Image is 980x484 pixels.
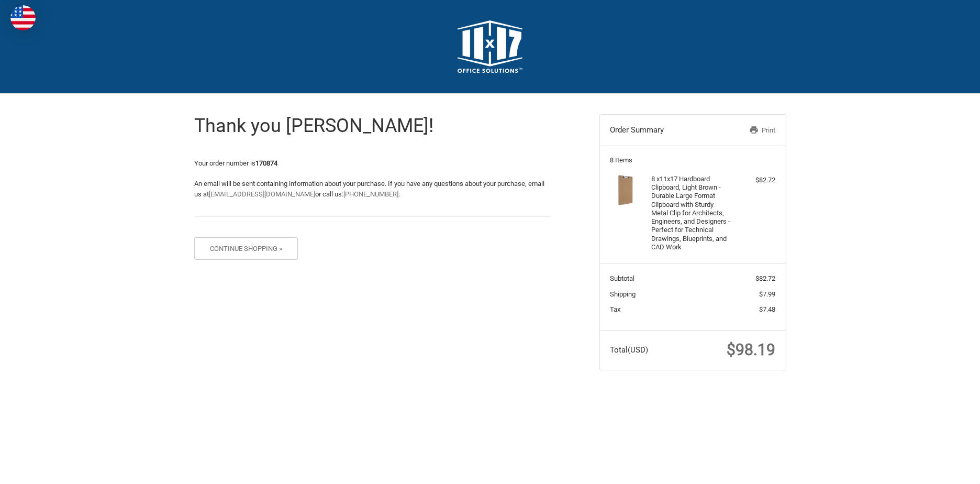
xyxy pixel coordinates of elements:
h3: 8 Items [610,156,775,164]
img: duty and tax information for United States [10,5,36,30]
span: An email will be sent containing information about your purchase. If you have any questions about... [194,180,544,198]
span: $98.19 [727,340,775,359]
span: Total (USD) [610,345,648,355]
span: $7.99 [759,290,775,298]
strong: 170874 [255,159,277,167]
span: $82.72 [755,274,775,282]
button: Continue Shopping » [194,237,298,260]
h1: Thank you [PERSON_NAME]! [194,114,551,138]
h3: Order Summary [610,125,721,136]
a: [PHONE_NUMBER] [343,190,398,198]
span: Shipping [610,290,636,298]
span: Tax [610,305,620,313]
div: $82.72 [734,175,775,185]
h4: 8 x 11x17 Hardboard Clipboard, Light Brown - Durable Large Format Clipboard with Sturdy Metal Cli... [651,175,731,251]
a: [EMAIL_ADDRESS][DOMAIN_NAME] [209,190,315,198]
span: $7.48 [759,305,775,313]
a: Print [721,125,775,136]
span: Subtotal [610,274,634,282]
img: 11x17.com [458,20,522,73]
span: Your order number is [194,159,277,167]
